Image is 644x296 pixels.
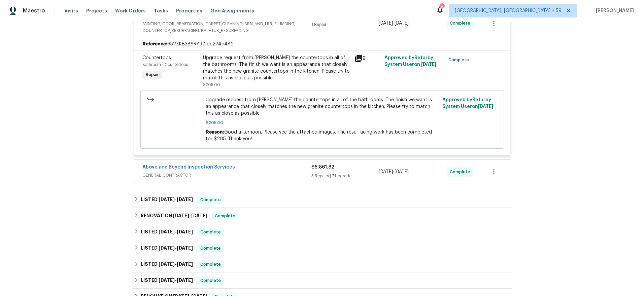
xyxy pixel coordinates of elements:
[141,228,193,236] h6: LISTED
[379,170,393,174] span: [DATE]
[203,83,220,87] span: $205.00
[173,213,189,218] span: [DATE]
[132,256,512,272] div: LISTED [DATE]-[DATE]Complete
[354,54,381,63] div: 9
[142,21,311,34] span: PAINTING, ODOR_REMEDIATION, CARPET_CLEANING, BRN_AND_LRR, PLUMBING, COUNTERTOP_RESURFACING, BATHT...
[159,262,193,266] span: -
[450,169,473,175] span: Complete
[159,229,193,234] span: -
[203,54,350,81] div: Upgrade request from [PERSON_NAME] the countertops in all of the bathrooms. The finish we want is...
[478,104,493,109] span: [DATE]
[159,278,175,283] span: [DATE]
[64,7,78,14] span: Visits
[379,21,393,26] span: [DATE]
[159,229,175,234] span: [DATE]
[132,272,512,289] div: LISTED [DATE]-[DATE]Complete
[173,213,207,218] span: -
[159,246,175,250] span: [DATE]
[142,41,167,47] b: Reference:
[177,262,193,266] span: [DATE]
[142,165,235,170] a: Above and Beyond Inspection Services
[134,38,510,50] div: 65VZKB3B6RY97-dc274e482
[141,276,193,285] h6: LISTED
[212,213,238,219] span: Complete
[198,261,224,268] span: Complete
[311,21,379,28] div: 1 Repair
[379,20,409,27] span: -
[159,278,193,283] span: -
[132,208,512,224] div: RENOVATION [DATE]-[DATE]Complete
[206,130,432,141] span: Good afternoon, Please see the attached images. The resurfacing work has been completed for $205....
[86,7,107,14] span: Projects
[450,20,473,27] span: Complete
[141,196,193,204] h6: LISTED
[384,55,436,67] span: Approved by Refurby System User on
[455,7,562,14] span: [GEOGRAPHIC_DATA], [GEOGRAPHIC_DATA] + 59
[132,240,512,256] div: LISTED [DATE]-[DATE]Complete
[141,244,193,252] h6: LISTED
[395,21,409,26] span: [DATE]
[142,172,311,179] span: GENERAL_CONTRACTOR
[154,8,168,13] span: Tasks
[141,260,193,268] h6: LISTED
[142,55,171,60] span: Countertops
[206,119,438,126] span: $205.00
[206,130,224,135] span: Reason:
[159,262,175,266] span: [DATE]
[311,173,379,179] div: 5 Repairs | 7 Upgrade
[143,71,162,78] span: Repair
[159,246,193,250] span: -
[23,7,45,14] span: Maestro
[177,278,193,283] span: [DATE]
[198,277,224,284] span: Complete
[593,7,634,14] span: [PERSON_NAME]
[177,246,193,250] span: [DATE]
[206,97,438,117] span: Upgrade request from [PERSON_NAME] the countertops in all of the bathrooms. The finish we want is...
[132,192,512,208] div: LISTED [DATE]-[DATE]Complete
[442,98,493,109] span: Approved by Refurby System User on
[448,57,472,63] span: Complete
[159,197,175,202] span: [DATE]
[177,197,193,202] span: [DATE]
[142,63,188,67] span: Bathroom - Countertops
[141,212,207,220] h6: RENOVATION
[379,169,409,175] span: -
[115,7,146,14] span: Work Orders
[421,62,436,67] span: [DATE]
[191,213,207,218] span: [DATE]
[176,7,202,14] span: Properties
[311,165,334,170] span: $6,861.82
[395,170,409,174] span: [DATE]
[198,196,224,203] span: Complete
[439,4,444,11] div: 854
[198,245,224,252] span: Complete
[132,224,512,240] div: LISTED [DATE]-[DATE]Complete
[159,197,193,202] span: -
[210,7,254,14] span: Geo Assignments
[177,229,193,234] span: [DATE]
[198,229,224,235] span: Complete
